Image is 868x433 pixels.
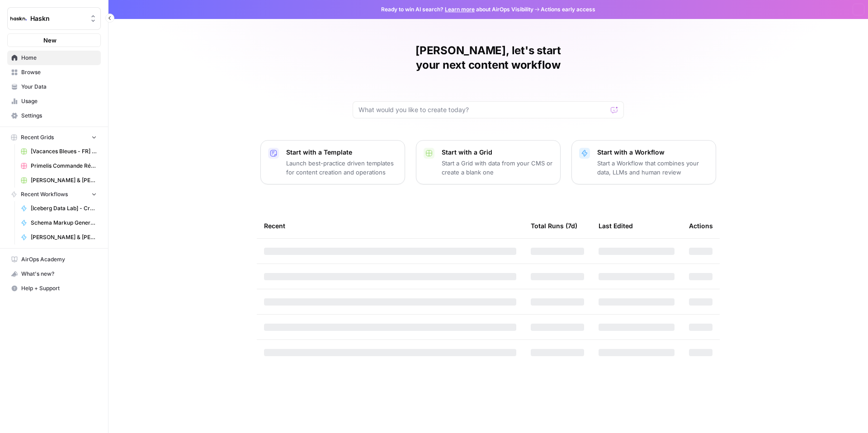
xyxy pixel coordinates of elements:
[17,201,101,216] a: [Iceberg Data Lab] - Création de contenu
[21,255,97,264] span: AirOps Academy
[10,10,27,27] img: Haskn Logo
[43,36,57,45] span: New
[31,147,97,155] span: [Vacances Bleues - FR] Pages refonte sites hôtels - [GEOGRAPHIC_DATA]
[21,97,97,105] span: Usage
[7,51,101,65] a: Home
[21,54,97,62] span: Home
[31,233,97,241] span: [PERSON_NAME] & [PERSON_NAME] - Optimization pages for LLMs
[353,43,624,72] h1: [PERSON_NAME], let's start your next content workflow
[7,7,101,30] button: Workspace: Haskn
[531,213,577,238] div: Total Runs (7d)
[264,213,516,238] div: Recent
[445,6,475,13] a: Learn more
[7,108,101,123] a: Settings
[7,188,101,201] button: Recent Workflows
[17,159,101,173] a: Primelis Commande Rédaction Netlinking (2).csv
[7,94,101,108] a: Usage
[21,284,97,292] span: Help + Support
[541,5,595,14] span: Actions early access
[17,144,101,159] a: [Vacances Bleues - FR] Pages refonte sites hôtels - [GEOGRAPHIC_DATA]
[17,230,101,245] a: [PERSON_NAME] & [PERSON_NAME] - Optimization pages for LLMs
[416,140,561,184] button: Start with a GridStart a Grid with data from your CMS or create a blank one
[689,213,713,238] div: Actions
[597,148,708,157] p: Start with a Workflow
[21,190,68,198] span: Recent Workflows
[21,133,54,141] span: Recent Grids
[7,33,101,47] button: New
[7,281,101,296] button: Help + Support
[21,83,97,91] span: Your Data
[7,131,101,144] button: Recent Grids
[21,112,97,120] span: Settings
[31,219,97,227] span: Schema Markup Generator
[17,216,101,230] a: Schema Markup Generator
[17,173,101,188] a: [PERSON_NAME] & [PERSON_NAME] - Optimization pages for LLMs Grid
[8,267,100,281] div: What's new?
[359,105,607,114] input: What would you like to create today?
[31,176,97,184] span: [PERSON_NAME] & [PERSON_NAME] - Optimization pages for LLMs Grid
[7,80,101,94] a: Your Data
[21,68,97,76] span: Browse
[442,159,553,177] p: Start a Grid with data from your CMS or create a blank one
[7,267,101,281] button: What's new?
[260,140,405,184] button: Start with a TemplateLaunch best-practice driven templates for content creation and operations
[31,162,97,170] span: Primelis Commande Rédaction Netlinking (2).csv
[442,148,553,157] p: Start with a Grid
[7,252,101,267] a: AirOps Academy
[30,14,85,23] span: Haskn
[286,148,397,157] p: Start with a Template
[381,5,533,14] span: Ready to win AI search? about AirOps Visibility
[31,204,97,212] span: [Iceberg Data Lab] - Création de contenu
[286,159,397,177] p: Launch best-practice driven templates for content creation and operations
[571,140,716,184] button: Start with a WorkflowStart a Workflow that combines your data, LLMs and human review
[7,65,101,80] a: Browse
[597,159,708,177] p: Start a Workflow that combines your data, LLMs and human review
[599,213,633,238] div: Last Edited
